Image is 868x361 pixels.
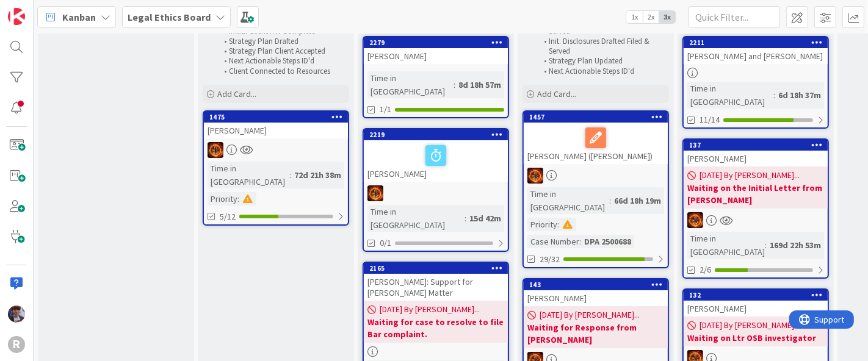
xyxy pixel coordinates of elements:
[775,88,824,102] div: 6d 18h 37m
[529,281,668,289] div: 143
[367,316,504,340] b: Waiting for case to resolve to file Bar complaint.
[689,38,828,47] div: 2211
[380,103,391,116] span: 1/1
[208,162,289,188] div: Time in [GEOGRAPHIC_DATA]
[527,187,609,214] div: Time in [GEOGRAPHIC_DATA]
[364,140,508,182] div: [PERSON_NAME]
[687,82,773,109] div: Time in [GEOGRAPHIC_DATA]
[369,130,508,139] div: 2219
[217,37,347,46] li: Strategy Plan Drafted
[537,56,667,66] li: Strategy Plan Updated
[289,168,291,182] span: :
[581,235,634,248] div: DPA 2500688
[684,290,828,316] div: 132[PERSON_NAME]
[217,56,347,66] li: Next Actionable Steps ID'd
[364,185,508,201] div: TR
[367,71,454,98] div: Time in [GEOGRAPHIC_DATA]
[684,301,828,316] div: [PERSON_NAME]
[220,210,236,223] span: 5/12
[8,8,25,25] img: Visit kanbanzone.com
[524,123,668,164] div: [PERSON_NAME] ([PERSON_NAME])
[369,38,508,47] div: 2279
[367,205,465,232] div: Time in [GEOGRAPHIC_DATA]
[684,212,828,228] div: TR
[524,279,668,306] div: 143[PERSON_NAME]
[527,235,579,248] div: Case Number
[217,88,256,99] span: Add Card...
[557,218,559,231] span: :
[684,151,828,166] div: [PERSON_NAME]
[369,264,508,273] div: 2165
[626,11,643,23] span: 1x
[684,140,828,151] div: 137
[364,274,508,301] div: [PERSON_NAME]: Support for [PERSON_NAME] Matter
[364,129,508,182] div: 2219[PERSON_NAME]
[217,66,347,76] li: Client Connected to Resources
[684,48,828,64] div: [PERSON_NAME] and [PERSON_NAME]
[700,113,720,126] span: 11/14
[524,112,668,164] div: 1457[PERSON_NAME] ([PERSON_NAME])
[527,218,557,231] div: Priority
[380,303,480,316] span: [DATE] By [PERSON_NAME]...
[540,309,640,321] span: [DATE] By [PERSON_NAME]...
[537,66,667,76] li: Next Actionable Steps ID'd
[527,321,664,346] b: Waiting for Response from [PERSON_NAME]
[204,112,348,123] div: 1475
[454,78,455,91] span: :
[682,138,829,279] a: 137[PERSON_NAME][DATE] By [PERSON_NAME]...Waiting on the Initial Letter from [PERSON_NAME]TRTime ...
[523,110,669,268] a: 1457[PERSON_NAME] ([PERSON_NAME])TRTime in [GEOGRAPHIC_DATA]:66d 18h 19mPriority:Case Number:DPA ...
[689,141,828,149] div: 137
[700,169,800,182] span: [DATE] By [PERSON_NAME]...
[204,123,348,138] div: [PERSON_NAME]
[687,232,765,259] div: Time in [GEOGRAPHIC_DATA]
[684,290,828,301] div: 132
[204,142,348,158] div: TR
[62,10,96,24] span: Kanban
[26,2,56,16] span: Support
[643,11,659,23] span: 2x
[364,37,508,64] div: 2279[PERSON_NAME]
[380,237,391,249] span: 0/1
[540,253,560,266] span: 29/32
[237,192,239,206] span: :
[700,263,711,276] span: 2/6
[609,194,611,207] span: :
[465,212,466,225] span: :
[684,140,828,166] div: 137[PERSON_NAME]
[767,238,824,252] div: 169d 22h 53m
[364,129,508,140] div: 2219
[208,192,237,206] div: Priority
[8,306,25,323] img: ML
[466,212,504,225] div: 15d 42m
[524,168,668,184] div: TR
[684,37,828,48] div: 2211
[291,168,344,182] div: 72d 21h 38m
[524,112,668,123] div: 1457
[687,332,824,344] b: Waiting on Ltr OSB investigator
[364,263,508,301] div: 2165[PERSON_NAME]: Support for [PERSON_NAME] Matter
[208,142,223,158] img: TR
[364,37,508,48] div: 2279
[217,46,347,56] li: Strategy Plan Client Accepted
[204,112,348,138] div: 1475[PERSON_NAME]
[611,194,664,207] div: 66d 18h 19m
[682,36,829,129] a: 2211[PERSON_NAME] and [PERSON_NAME]Time in [GEOGRAPHIC_DATA]:6d 18h 37m11/14
[773,88,775,102] span: :
[689,6,780,28] input: Quick Filter...
[364,48,508,64] div: [PERSON_NAME]
[687,212,703,228] img: TR
[363,36,509,118] a: 2279[PERSON_NAME]Time in [GEOGRAPHIC_DATA]:8d 18h 57m1/1
[700,319,800,332] span: [DATE] By [PERSON_NAME]...
[209,113,348,121] div: 1475
[529,113,668,121] div: 1457
[524,290,668,306] div: [PERSON_NAME]
[537,88,576,99] span: Add Card...
[203,110,349,226] a: 1475[PERSON_NAME]TRTime in [GEOGRAPHIC_DATA]:72d 21h 38mPriority:5/12
[524,279,668,290] div: 143
[684,37,828,64] div: 2211[PERSON_NAME] and [PERSON_NAME]
[367,185,383,201] img: TR
[537,37,667,57] li: Init. Disclosures Drafted Filed & Served
[527,168,543,184] img: TR
[765,238,767,252] span: :
[363,128,509,252] a: 2219[PERSON_NAME]TRTime in [GEOGRAPHIC_DATA]:15d 42m0/1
